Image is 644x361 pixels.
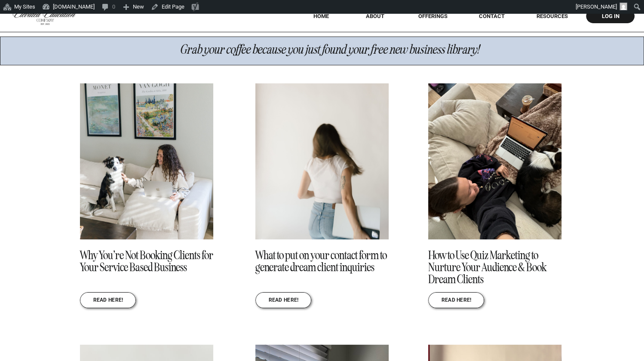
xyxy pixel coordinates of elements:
img: Business coach sitting on couch while getting done with her dog laying beside her [428,83,561,239]
a: REad here! [93,297,123,304]
a: Contact [473,13,511,19]
a: What to put on your contact form to generate dream client inquiries [255,83,389,239]
a: How to Use Quiz Marketing to Nurture Your Audience & Book Dream Clients [428,248,546,287]
a: offerings [406,13,460,19]
img: Woman sitting on a couch petting her dog while working from home on her laptop [80,83,213,239]
a: HOME [302,13,340,19]
a: What to put on your contact form to generate dream client inquiries [255,248,387,275]
a: RESOURCES [524,13,580,19]
a: REad here! [268,297,299,304]
a: Why You’re Not Booking Clients for Your Service Based Business [80,248,213,275]
a: REad here! [441,297,472,304]
p: Grab your coffee because you just found your free new business library! [135,44,524,58]
a: About [360,13,390,19]
span: [PERSON_NAME] [576,3,617,10]
a: log in [594,13,627,19]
